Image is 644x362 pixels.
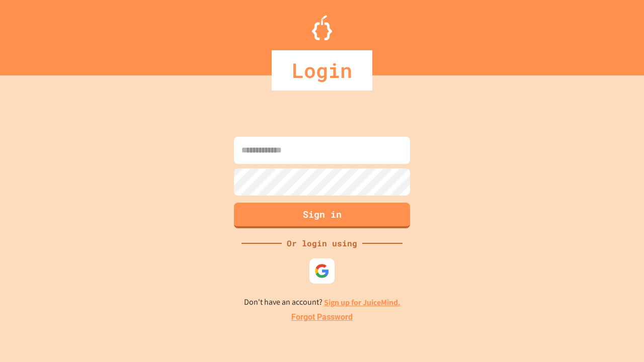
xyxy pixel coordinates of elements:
[244,296,400,309] p: Don't have an account?
[314,263,330,279] img: google-icon.svg
[291,311,353,323] a: Forgot Password
[272,50,372,90] div: Login
[282,237,362,249] div: Or login using
[234,203,410,228] button: Sign in
[324,297,400,308] a: Sign up for JuiceMind.
[312,15,332,40] img: Logo.svg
